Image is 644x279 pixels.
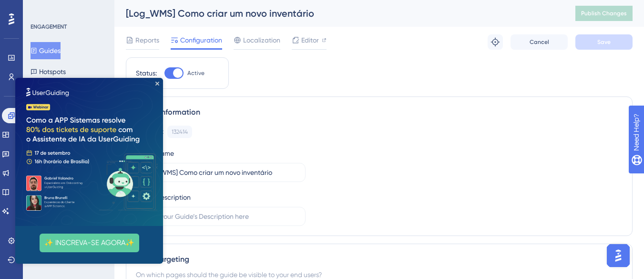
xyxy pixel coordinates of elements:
input: Type your Guide’s Description here [144,211,297,222]
span: Need Help? [22,2,60,14]
span: Localization [243,34,280,46]
span: Reports [135,34,159,46]
span: Configuration [180,34,222,46]
span: Save [597,38,611,46]
div: Close Preview [140,4,144,8]
button: Save [575,34,633,50]
div: Page Targeting [136,254,623,265]
span: Active [187,69,204,77]
iframe: UserGuiding AI Assistant Launcher [604,241,633,270]
button: ✨ INSCREVA-SE AGORA✨ [24,156,124,174]
div: ENGAGEMENT [31,23,67,31]
div: Guide Information [136,107,623,118]
div: 132414 [172,128,188,136]
button: Cancel [511,34,568,50]
input: Type your Guide’s Name here [144,167,297,178]
div: [Log_WMS] Como criar um novo inventário [126,7,552,20]
div: Status: [136,67,157,79]
span: Publish Changes [581,10,627,17]
span: Editor [301,34,319,46]
button: Publish Changes [575,6,633,21]
button: Hotspots [31,63,66,80]
button: Guides [31,42,61,59]
div: Guide Description [136,192,191,203]
span: Cancel [530,38,549,46]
